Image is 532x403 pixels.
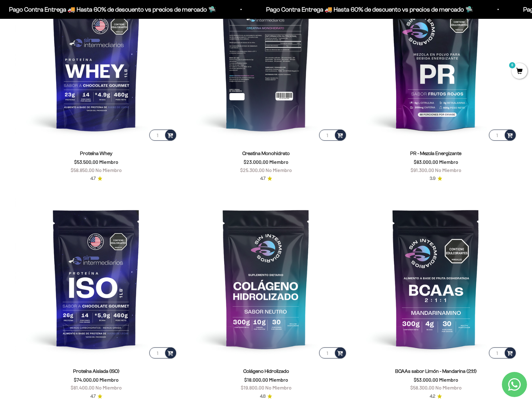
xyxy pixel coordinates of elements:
[260,393,272,400] a: 4.84.8 de 5.0 estrellas
[74,159,98,165] span: $53.500,00
[71,167,94,173] span: $58.850,00
[244,4,451,14] p: Pago Contra Entrega 🚚 Hasta 60% de descuento vs precios de mercado 🛸
[243,368,289,374] a: Colágeno Hidrolizado
[414,159,438,165] span: $83.000,00
[430,393,442,400] a: 4.24.2 de 5.0 estrellas
[80,151,112,156] a: Proteína Whey
[74,377,99,383] span: $74.000,00
[95,167,122,173] span: No Miembro
[90,393,96,400] span: 4.7
[411,167,434,173] span: $91.300,00
[260,393,266,400] span: 4.8
[260,175,272,182] a: 4.74.7 de 5.0 estrellas
[266,167,292,173] span: No Miembro
[430,393,435,400] span: 4.2
[439,159,458,165] span: Miembro
[244,159,268,165] span: $23.000,00
[430,175,436,182] span: 3.9
[414,377,438,383] span: $53.000,00
[73,368,120,374] a: Proteína Aislada (ISO)
[244,377,268,383] span: $18.000,00
[395,368,477,374] a: BCAAs sabor Limón - Mandarina (2:1:1)
[265,384,292,390] span: No Miembro
[71,384,94,390] span: $81.400,00
[435,167,461,173] span: No Miembro
[269,159,288,165] span: Miembro
[439,377,458,383] span: Miembro
[512,68,527,75] a: 0
[99,159,118,165] span: Miembro
[90,175,102,182] a: 4.74.7 de 5.0 estrellas
[410,384,434,390] span: $58.300,00
[430,175,442,182] a: 3.93.9 de 5.0 estrellas
[241,384,264,390] span: $19.800,00
[240,167,265,173] span: $25.300,00
[435,384,462,390] span: No Miembro
[242,151,290,156] a: Creatina Monohidrato
[99,377,119,383] span: Miembro
[90,175,96,182] span: 4.7
[260,175,266,182] span: 4.7
[508,62,516,69] mark: 0
[95,384,122,390] span: No Miembro
[410,151,461,156] a: PR - Mezcla Energizante
[90,393,102,400] a: 4.74.7 de 5.0 estrellas
[269,377,288,383] span: Miembro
